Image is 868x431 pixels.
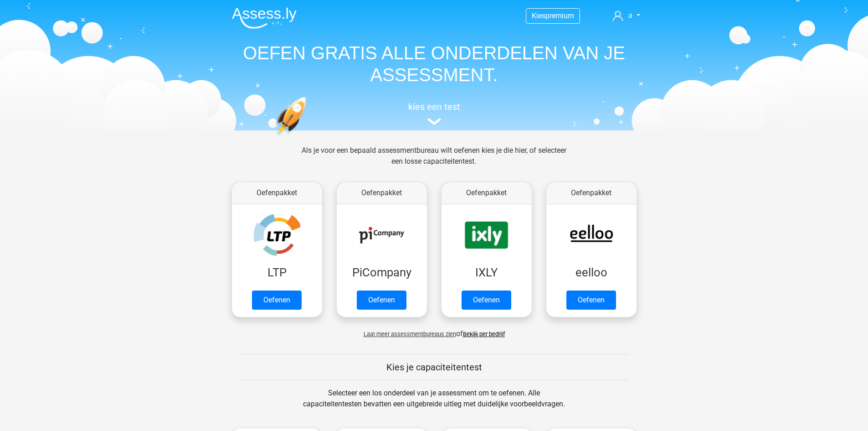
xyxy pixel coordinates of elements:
[628,11,632,20] span: a
[609,10,643,21] a: a
[532,11,545,20] span: Kies
[357,291,406,310] a: Oefenen
[225,101,644,112] h5: kies een test
[462,291,511,310] a: Oefenen
[252,291,302,310] a: Oefenen
[427,118,441,125] img: assessment
[364,331,456,338] span: Laat meer assessmentbureaus zien
[275,97,342,179] img: oefenen
[526,10,580,22] a: Kiespremium
[545,11,574,20] span: premium
[225,101,644,125] a: kies een test
[232,7,297,29] img: Assessly
[225,42,644,86] h1: OEFEN GRATIS ALLE ONDERDELEN VAN JE ASSESSMENT.
[294,145,574,178] div: Als je voor een bepaald assessmentbureau wilt oefenen kies je die hier, of selecteer een losse ca...
[294,388,574,421] div: Selecteer een los onderdeel van je assessment om te oefenen. Alle capaciteitentesten bevatten een...
[566,291,616,310] a: Oefenen
[225,321,644,339] div: of
[240,362,629,373] h5: Kies je capaciteitentest
[463,331,505,338] a: Bekijk per bedrijf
